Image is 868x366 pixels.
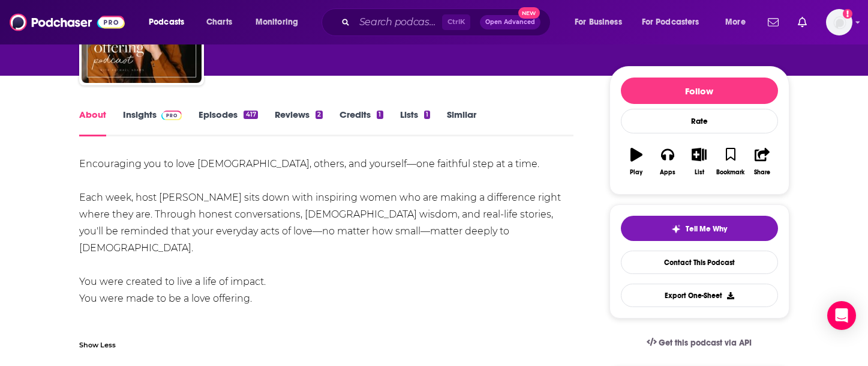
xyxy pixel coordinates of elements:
[659,338,752,348] span: Get this podcast via API
[244,111,257,119] div: 417
[826,9,852,35] img: User Profile
[424,111,430,119] div: 1
[161,111,182,120] img: Podchaser Pro
[79,109,106,136] a: About
[340,109,383,136] a: Credits1
[566,13,637,32] button: open menu
[333,8,562,36] div: Search podcasts, credits, & more...
[683,140,714,183] button: List
[826,9,852,35] button: Show profile menu
[716,169,744,176] div: Bookmark
[652,140,683,183] button: Apps
[518,7,540,19] span: New
[621,109,778,133] div: Rate
[149,14,184,31] span: Podcasts
[793,12,812,32] a: Show notifications dropdown
[447,109,476,136] a: Similar
[746,140,777,183] button: Share
[827,301,856,330] div: Open Intercom Messenger
[206,14,232,31] span: Charts
[247,13,314,32] button: open menu
[275,109,323,136] a: Reviews2
[621,216,778,241] button: tell me why sparkleTell Me Why
[10,11,125,34] img: Podchaser - Follow, Share and Rate Podcasts
[355,13,442,32] input: Search podcasts, credits, & more...
[400,109,430,136] a: Lists1
[199,109,257,136] a: Episodes417
[725,14,746,31] span: More
[754,169,770,176] div: Share
[843,9,852,19] svg: Add a profile image
[630,169,642,176] div: Play
[637,328,762,358] a: Get this podcast via API
[763,12,783,32] a: Show notifications dropdown
[316,111,323,119] div: 2
[717,13,761,32] button: open menu
[826,9,852,35] span: Logged in as BenLaurro
[642,14,699,31] span: For Podcasters
[123,109,182,136] a: InsightsPodchaser Pro
[621,251,778,274] a: Contact This Podcast
[621,140,652,183] button: Play
[660,169,675,176] div: Apps
[79,156,574,341] div: Encouraging you to love [DEMOGRAPHIC_DATA], others, and yourself—one faithful step at a time. Eac...
[621,78,778,104] button: Follow
[140,13,200,32] button: open menu
[671,224,681,234] img: tell me why sparkle
[442,14,470,30] span: Ctrl K
[199,13,239,32] a: Charts
[634,13,717,32] button: open menu
[377,111,383,119] div: 1
[480,15,540,29] button: Open AdvancedNew
[256,14,298,31] span: Monitoring
[575,14,622,31] span: For Business
[485,19,535,25] span: Open Advanced
[715,140,746,183] button: Bookmark
[621,284,778,307] button: Export One-Sheet
[686,224,727,234] span: Tell Me Why
[695,169,704,176] div: List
